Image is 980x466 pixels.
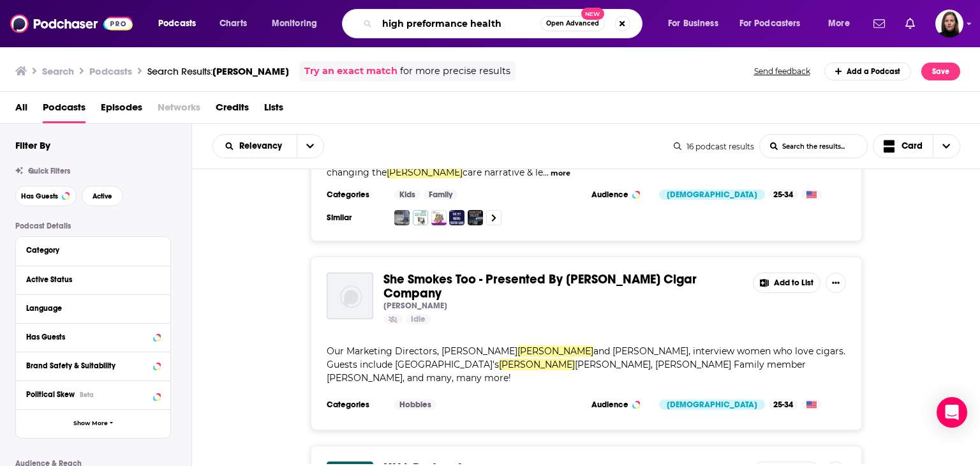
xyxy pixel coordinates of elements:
img: The "F" Word: Foster Care [449,210,464,225]
div: Active Status [26,275,152,284]
h3: Audience [591,190,649,200]
h2: Filter By [15,139,50,151]
a: Idle [406,314,431,324]
button: Open AdvancedNew [540,16,605,31]
button: Show More [16,409,170,438]
button: open menu [731,13,819,34]
button: Language [26,300,160,316]
a: Hobbies [394,400,436,410]
button: Category [26,242,160,258]
a: Podcasts [43,97,85,123]
h3: Similar [327,213,384,223]
button: Has Guests [15,186,77,206]
a: Family [424,190,457,200]
h3: Categories [327,400,384,410]
span: Idle [411,313,426,326]
a: Show notifications dropdown [900,13,920,34]
img: Podchaser - Follow, Share and Rate Podcasts [10,11,133,36]
div: Language [26,304,152,313]
span: Has Guests [21,193,58,200]
div: [DEMOGRAPHIC_DATA] [659,190,765,200]
img: Aged Out: The Stories that Built Us [394,210,410,225]
a: Add a Podcast [824,63,912,80]
input: Search podcasts, credits, & more... [377,13,540,34]
button: Active Status [26,271,160,287]
button: more [551,168,570,179]
span: New [581,8,604,20]
div: Search podcasts, credits, & more... [354,9,655,38]
button: Save [921,63,960,80]
span: ... [543,167,549,178]
button: open menu [297,135,323,158]
img: Foster Tales [468,210,483,225]
span: care narrative & le [463,167,543,178]
div: Open Intercom Messenger [937,397,967,428]
a: Charts [211,13,255,34]
span: Political Skew [26,390,75,399]
h3: Audience [591,400,649,410]
a: Search Results:[PERSON_NAME] [147,65,289,77]
span: Our Marketing Directors, [PERSON_NAME] [327,345,517,357]
button: Brand Safety & Suitability [26,357,160,373]
button: Choose View [873,134,961,158]
span: [PERSON_NAME] [387,167,463,178]
img: Fostering the Future Podcast [413,210,428,225]
button: Add to List [753,273,820,293]
span: Networks [158,97,200,123]
span: Logged in as BevCat3 [935,10,963,38]
h2: Choose List sort [212,134,324,158]
div: 16 podcast results [674,142,754,151]
div: [DEMOGRAPHIC_DATA] [659,400,765,410]
div: 25-34 [768,190,798,200]
img: User Profile [935,10,963,38]
a: Try an exact match [304,64,397,79]
p: Podcast Details [15,222,171,230]
span: For Business [668,15,718,33]
a: All [15,97,27,123]
h3: Categories [327,190,384,200]
span: [PERSON_NAME] [499,359,575,370]
span: More [828,15,850,33]
span: [PERSON_NAME] [517,345,593,357]
button: Show More Button [826,273,846,293]
span: She Smokes Too - Presented By [PERSON_NAME] Cigar Company [383,271,697,301]
span: for more precise results [400,64,510,79]
a: Credits [216,97,249,123]
button: open menu [149,13,212,34]
div: Brand Safety & Suitability [26,361,149,370]
h3: Podcasts [89,65,132,77]
p: [PERSON_NAME] [383,301,447,311]
span: Relevancy [239,142,286,151]
div: Search Results: [147,65,289,77]
div: 25-34 [768,400,798,410]
img: theHURTCIRCUS [431,210,447,225]
span: Card [902,142,923,151]
button: open menu [659,13,734,34]
button: open menu [819,13,866,34]
a: Lists [264,97,283,123]
span: For Podcasters [739,15,801,33]
button: open menu [263,13,334,34]
button: Active [82,186,123,206]
a: Episodes [101,97,142,123]
a: She Smokes Too - Presented By J.C. Newman Cigar Company [327,273,373,319]
div: Category [26,246,152,255]
span: [PERSON_NAME] [212,65,289,77]
a: She Smokes Too - Presented By [PERSON_NAME] Cigar Company [383,273,743,301]
a: Kids [394,190,420,200]
span: Monitoring [272,15,317,33]
span: Active [93,193,112,200]
a: Show notifications dropdown [868,13,890,34]
h3: Search [42,65,74,77]
button: Political SkewBeta [26,386,160,402]
span: Show More [73,420,108,427]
